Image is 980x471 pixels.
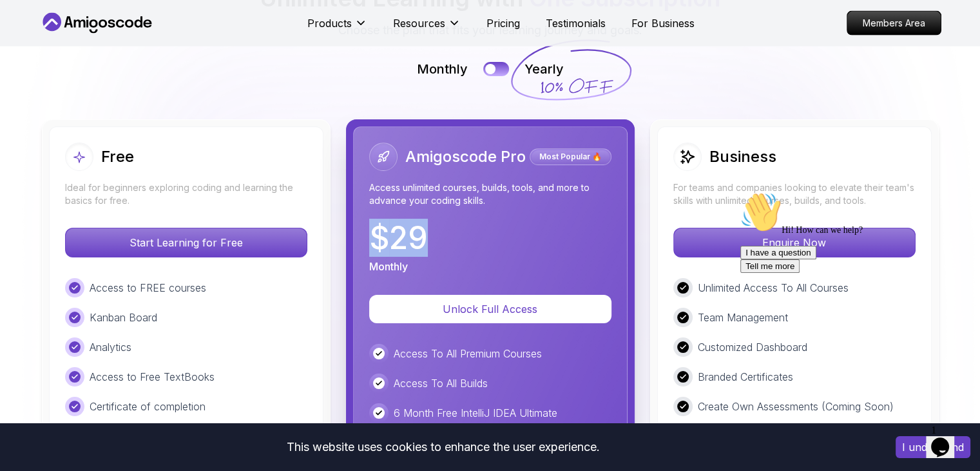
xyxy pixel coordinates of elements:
[394,405,557,421] p: 6 Month Free IntelliJ IDEA Ultimate
[698,310,788,325] p: Team Management
[698,399,894,414] p: Create Own Assessments (Coming Soon)
[369,303,611,316] a: Unlock Full Access
[709,146,776,167] h2: Business
[394,376,488,391] p: Access To All Builds
[90,339,131,355] p: Analytics
[486,15,520,31] a: Pricing
[631,15,695,31] a: For Business
[926,419,967,458] iframe: chat widget
[90,369,215,385] p: Access to Free TextBooks
[847,11,941,35] a: Members Area
[673,236,916,249] a: Enquire Now
[65,236,307,249] a: Start Learning for Free
[90,280,206,296] p: Access to FREE courses
[546,15,606,31] a: Testimonials
[90,310,157,325] p: Kanban Board
[394,346,542,361] p: Access To All Premium Courses
[896,436,970,458] button: Accept cookies
[673,181,916,207] p: For teams and companies looking to elevate their team's skills with unlimited courses, builds, an...
[307,15,352,31] p: Products
[66,228,307,257] p: Start Learning for Free
[5,5,237,86] div: 👋Hi! How can we help?I have a questionTell me more
[393,15,445,31] p: Resources
[698,369,793,385] p: Branded Certificates
[417,60,468,78] p: Monthly
[393,15,461,41] button: Resources
[5,5,46,46] img: :wave:
[101,146,134,167] h2: Free
[847,12,941,35] p: Members Area
[369,181,611,207] p: Access unlimited courses, builds, tools, and more to advance your coding skills.
[735,186,967,413] iframe: chat widget
[307,15,367,41] button: Products
[674,228,915,257] p: Enquire Now
[65,181,307,207] p: Ideal for beginners exploring coding and learning the basics for free.
[65,228,307,257] button: Start Learning for Free
[90,399,206,414] p: Certificate of completion
[698,280,849,296] p: Unlimited Access To All Courses
[532,150,610,163] p: Most Popular 🔥
[5,39,128,48] span: Hi! How can we help?
[5,73,64,86] button: Tell me more
[369,259,408,274] p: Monthly
[385,301,596,317] p: Unlock Full Access
[5,59,81,73] button: I have a question
[673,228,916,257] button: Enquire Now
[405,146,526,167] h2: Amigoscode Pro
[369,295,611,323] button: Unlock Full Access
[369,223,428,254] p: $ 29
[10,433,876,461] div: This website uses cookies to enhance the user experience.
[698,339,807,355] p: Customized Dashboard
